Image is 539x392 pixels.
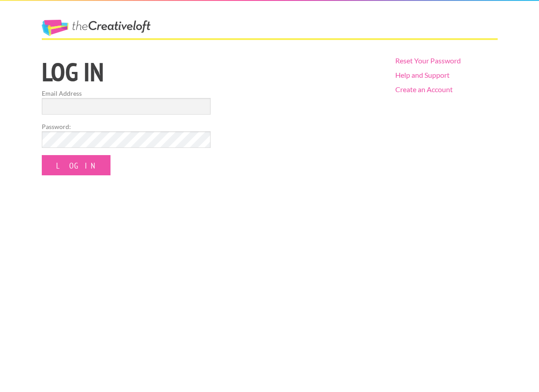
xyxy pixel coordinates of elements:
[42,20,150,36] a: The Creative Loft
[395,56,461,65] a: Reset Your Password
[395,71,450,79] a: Help and Support
[42,89,211,98] label: Email Address
[42,155,110,175] input: Log In
[42,122,211,131] label: Password:
[42,59,380,85] h1: Log in
[395,85,453,94] a: Create an Account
